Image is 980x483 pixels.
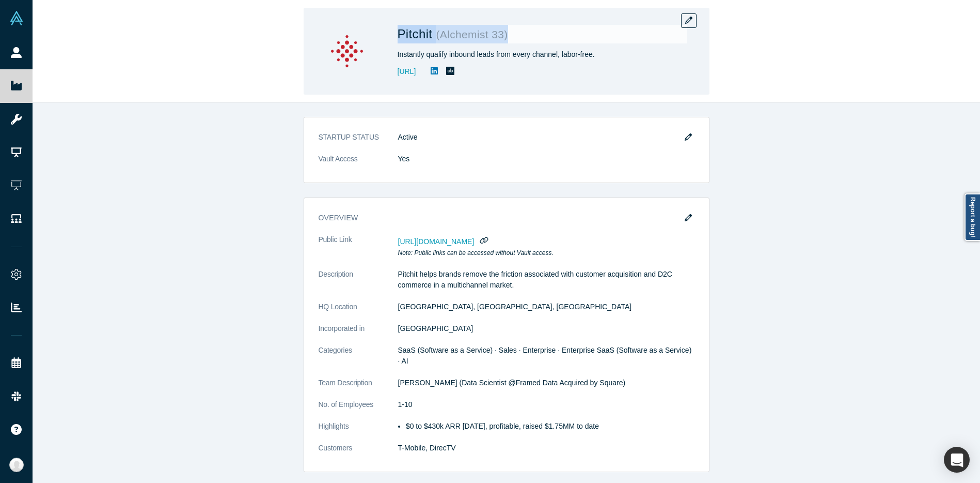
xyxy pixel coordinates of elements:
img: Annika Lauer's Account [9,458,24,472]
dt: Team Description [319,378,398,399]
dd: [GEOGRAPHIC_DATA], [GEOGRAPHIC_DATA], [GEOGRAPHIC_DATA] [398,301,694,312]
dt: Highlights [319,421,398,443]
p: Pitchit helps brands remove the friction associated with customer acquisition and D2C commerce in... [398,269,694,291]
p: [PERSON_NAME] (Data Scientist @Framed Data Acquired by Square) [398,378,694,388]
dt: No. of Employees [319,399,398,421]
dd: [GEOGRAPHIC_DATA] [398,323,694,334]
dd: Active [398,132,694,143]
h3: overview [319,213,680,223]
small: ( Alchemist 33 ) [436,28,508,40]
img: Alchemist Vault Logo [9,11,24,25]
a: [URL] [398,66,416,77]
a: Report a bug! [965,193,980,241]
span: [URL][DOMAIN_NAME] [398,237,475,246]
dt: Vault Access [319,154,398,175]
img: Pitchit's Logo [311,15,383,87]
dt: HQ Location [319,301,398,323]
dd: T-Mobile, DirecTV [398,443,694,454]
dd: 1-10 [398,399,694,410]
span: Public Link [319,234,352,245]
dd: Yes [398,154,694,164]
span: SaaS (Software as a Service) · Sales · Enterprise · Enterprise SaaS (Software as a Service) · AI [398,346,692,365]
dt: Description [319,269,398,301]
div: Instantly qualify inbound leads from every channel, labor-free. [398,49,687,60]
dt: STARTUP STATUS [319,132,398,154]
dt: Incorporated in [319,323,398,345]
li: $0 to $430k ARR [DATE], profitable, raised $1.75MM to date [406,421,694,432]
dt: Customers [319,443,398,464]
dt: Categories [319,345,398,378]
em: Note: Public links can be accessed without Vault access. [398,249,554,256]
span: Pitchit [398,27,436,41]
